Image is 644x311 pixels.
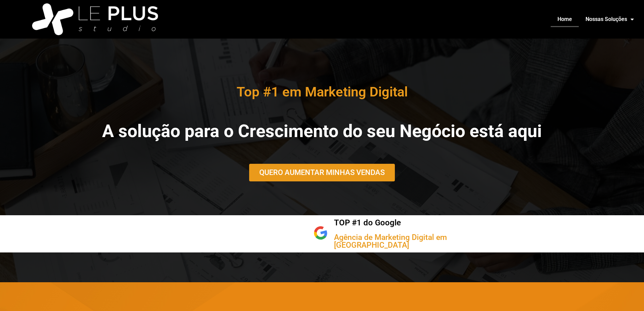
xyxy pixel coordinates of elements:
[102,121,542,141] b: A solução para o Crescimento do seu Negócio está aqui
[579,12,641,27] a: Nossas Soluções
[259,169,385,176] span: QUERO AUMENTAR MINHAS VENDAS
[203,12,641,27] nav: Menu
[551,12,579,27] a: Home
[249,164,395,181] a: QUERO AUMENTAR MINHAS VENDAS
[334,219,490,227] h2: TOP #1 do Google
[32,3,167,35] img: logo_le_plus_studio_branco
[334,234,490,249] h2: Agência de Marketing Digital em [GEOGRAPHIC_DATA]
